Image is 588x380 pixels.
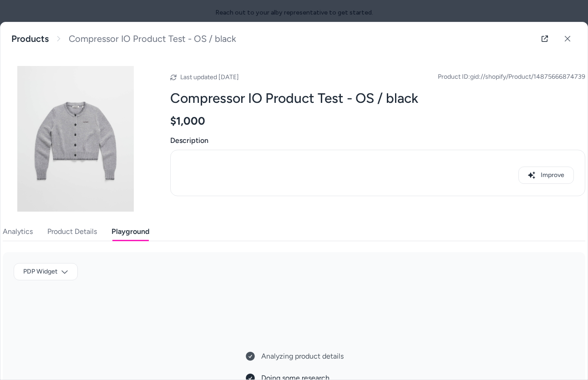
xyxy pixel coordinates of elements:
[3,66,148,212] img: Madhappy-Winter-Collection-Crewneck-Cardigan-Flat-Heather-Grey-01_1.jpg
[261,351,344,362] span: Analyzing product details
[11,33,49,45] a: Products
[518,167,574,184] button: Improve
[69,33,236,45] span: Compressor IO Product Test - OS / black
[170,135,585,146] span: Description
[23,267,57,276] span: PDP Widget
[112,223,149,241] button: Playground
[170,90,585,107] h2: Compressor IO Product Test - OS / black
[11,33,236,45] nav: breadcrumb
[3,223,33,241] button: Analytics
[14,263,78,280] button: PDP Widget
[170,114,205,128] span: $1,000
[438,72,585,81] span: Product ID: gid://shopify/Product/14875666874739
[47,223,97,241] button: Product Details
[180,73,239,81] span: Last updated [DATE]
